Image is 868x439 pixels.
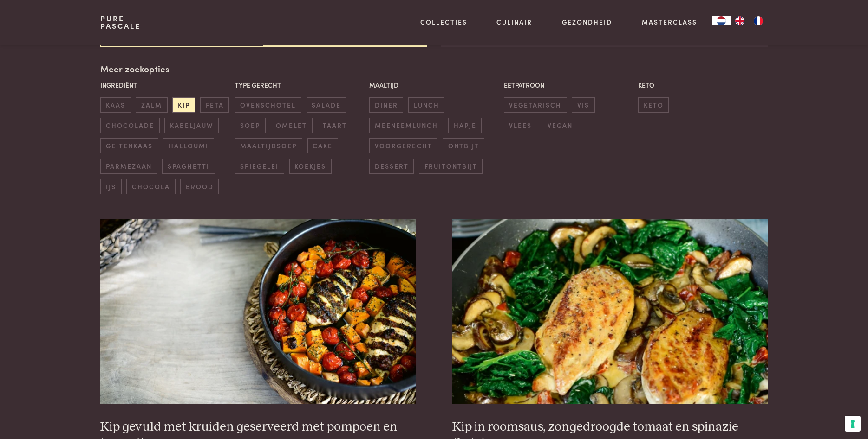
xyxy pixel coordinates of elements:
[749,16,768,25] a: FR
[235,97,301,113] span: ovenschotel
[162,159,215,174] span: spaghetti
[542,118,578,133] span: vegan
[504,80,633,90] p: Eetpatroon
[562,17,612,27] a: Gezondheid
[235,159,284,174] span: spiegelei
[126,179,175,194] span: chocola
[642,17,697,27] a: Masterclass
[100,159,157,174] span: parmezaan
[289,159,332,174] span: koekjes
[496,17,532,27] a: Culinair
[100,15,141,30] a: PurePascale
[443,138,484,153] span: ontbijt
[100,97,131,113] span: kaas
[369,138,437,153] span: voorgerecht
[369,118,443,133] span: meeneemlunch
[452,219,767,404] img: Kip in roomsaus, zongedroogde tomaat en spinazie (keto)
[235,80,365,90] p: Type gerecht
[172,97,195,113] span: kip
[731,16,749,25] a: EN
[164,118,218,133] span: kabeljauw
[235,118,266,133] span: soep
[419,159,483,174] span: fruitontbijt
[712,16,768,25] aside: Language selected: Nederlands
[731,16,768,25] ul: Language list
[136,97,167,113] span: zalm
[100,219,415,404] img: Kip gevuld met kruiden geserveerd met pompoen en tomaatjes
[369,80,499,90] p: Maaltijd
[235,138,302,153] span: maaltijdsoep
[100,80,230,90] p: Ingrediënt
[448,118,482,133] span: hapje
[271,118,313,133] span: omelet
[100,118,159,133] span: chocolade
[504,118,537,133] span: vlees
[318,118,352,133] span: taart
[307,97,346,113] span: salade
[200,97,229,113] span: feta
[420,17,467,27] a: Collecties
[307,138,338,153] span: cake
[100,138,158,153] span: geitenkaas
[369,159,414,174] span: dessert
[180,179,219,194] span: brood
[638,97,669,113] span: keto
[572,97,594,113] span: vis
[712,16,731,25] div: Language
[504,97,567,113] span: vegetarisch
[163,138,214,153] span: halloumi
[712,16,731,25] a: NL
[369,97,403,113] span: diner
[845,416,861,432] button: Uw voorkeuren voor toestemming voor trackingtechnologieën
[408,97,444,113] span: lunch
[100,179,121,194] span: ijs
[638,80,768,90] p: Keto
